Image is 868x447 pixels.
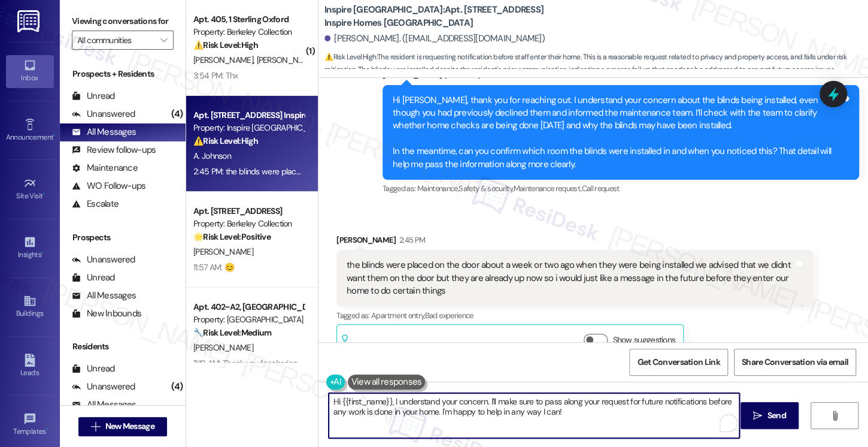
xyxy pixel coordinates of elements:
span: A. Johnson [193,150,231,161]
span: New Message [105,420,154,433]
div: Property: [GEOGRAPHIC_DATA] [193,313,304,326]
div: All Messages [72,289,136,302]
span: Bad experience [425,310,474,321]
a: Insights • [6,232,54,264]
button: Share Conversation via email [734,349,856,376]
span: [PERSON_NAME] [193,342,253,353]
span: Call request [581,183,619,194]
span: Send [767,409,785,422]
span: Share Conversation via email [742,356,848,369]
div: All Messages [72,126,136,138]
span: Maintenance , [417,183,459,194]
div: Prospects + Residents [60,68,186,80]
div: Escalate [72,198,119,210]
a: Inbox [6,55,54,87]
i:  [830,411,839,421]
i:  [160,35,167,45]
i:  [753,411,762,421]
span: Maintenance request , [513,183,581,194]
div: Hi [PERSON_NAME], thank you for reaching out. I understand your concern about the blinds being in... [393,94,840,171]
span: • [43,190,45,198]
label: Show suggestions [612,334,675,346]
span: Safety & security , [459,183,513,194]
textarea: To enrich screen reader interactions, please activate Accessibility in Grammarly extension settings [329,393,739,438]
div: 2:45 PM [396,234,425,246]
div: Unanswered [72,108,135,120]
div: 11:57 AM: 😊 [193,262,234,273]
button: Get Conversation Link [629,349,727,376]
div: Tagged as: [383,180,859,197]
span: • [41,249,43,257]
div: [PERSON_NAME] [336,234,813,250]
span: Apartment entry , [371,310,425,321]
input: All communities [77,31,154,50]
button: Send [740,402,799,429]
div: Property: Berkeley Collection [193,26,304,38]
span: • [46,425,48,434]
a: Buildings [6,291,54,323]
button: New Message [78,417,167,436]
div: WO Follow-ups [72,180,145,192]
div: Unread [72,271,115,284]
div: Maintenance [72,162,138,174]
span: [PERSON_NAME] [257,55,317,65]
div: Apt. [STREET_ADDRESS] [193,205,304,218]
div: Unread [72,90,115,102]
a: Leads [6,350,54,382]
span: [PERSON_NAME] [193,246,253,257]
div: Apt. [STREET_ADDRESS] Inspire Homes [GEOGRAPHIC_DATA] [193,109,304,122]
div: Review follow-ups [72,144,156,156]
label: Viewing conversations for [72,12,174,31]
span: Get Conversation Link [637,356,720,369]
div: Tagged as: [336,307,813,324]
a: Templates • [6,409,54,441]
b: Inspire [GEOGRAPHIC_DATA]: Apt. [STREET_ADDRESS] Inspire Homes [GEOGRAPHIC_DATA] [324,4,564,29]
span: : The resident is requesting notification before staff enter their home. This is a reasonable req... [324,51,868,77]
div: Apt. 402~A2, [GEOGRAPHIC_DATA] [193,301,304,313]
div: (4) [168,105,186,123]
strong: ⚠️ Risk Level: High [324,52,376,62]
div: Unanswered [72,253,135,266]
div: Unanswered [72,380,135,393]
div: [PERSON_NAME]. ([EMAIL_ADDRESS][DOMAIN_NAME]) [324,32,545,45]
div: (4) [168,377,186,396]
span: [PERSON_NAME] [193,55,257,65]
div: Property: Berkeley Collection [193,218,304,230]
div: Prospects [60,231,186,244]
strong: 🔧 Risk Level: Medium [193,327,271,338]
span: • [53,131,55,140]
strong: ⚠️ Risk Level: High [193,135,258,146]
i:  [91,422,100,431]
div: the blinds were placed on the door about a week or two ago when they were being installed we advi... [347,259,794,297]
div: All Messages [72,398,136,411]
strong: 🌟 Risk Level: Positive [193,231,271,242]
div: Related guidelines [340,334,409,356]
div: Residents [60,340,186,353]
div: Unread [72,363,115,375]
strong: ⚠️ Risk Level: High [193,40,258,50]
img: ResiDesk Logo [17,10,42,32]
div: Apt. 405, 1 Sterling Oxford [193,13,304,26]
a: Site Visit • [6,173,54,206]
div: Property: Inspire [GEOGRAPHIC_DATA] [193,122,304,134]
div: 3:54 PM: Thx [193,70,238,81]
div: New Inbounds [72,307,141,320]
